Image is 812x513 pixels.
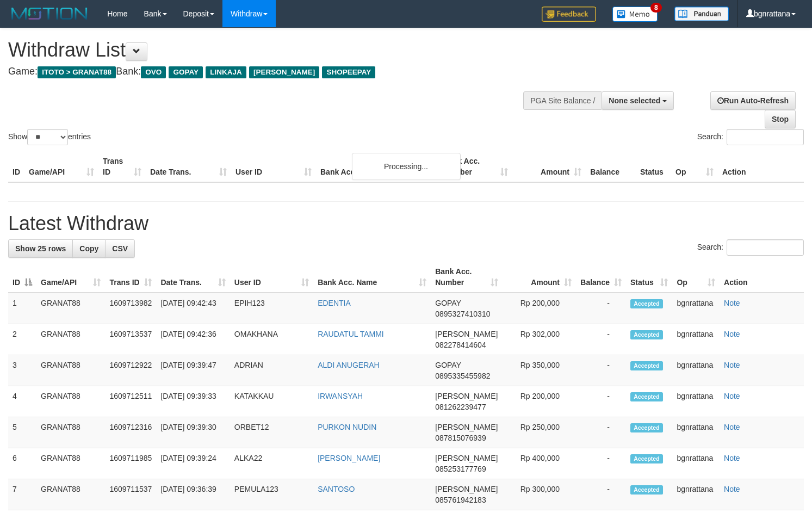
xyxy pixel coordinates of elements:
[650,3,662,13] span: 8
[503,448,576,479] td: Rp 400,000
[671,151,718,182] th: Op
[727,129,804,145] input: Search:
[542,7,596,22] img: Feedback.jpg
[105,479,156,510] td: 1609711537
[206,66,246,78] span: LINKAJA
[672,262,720,293] th: Op: activate to sort column ascending
[230,355,313,386] td: ADRIAN
[8,293,36,324] td: 1
[672,324,720,355] td: bgnrattana
[8,66,530,77] h4: Game: Bank:
[602,91,674,110] button: None selected
[724,361,740,369] a: Note
[36,417,105,448] td: GRANAT88
[503,324,576,355] td: Rp 302,000
[231,151,316,182] th: User ID
[674,7,729,21] img: panduan.png
[435,434,486,442] span: Copy 087815076939 to clipboard
[8,5,91,22] img: MOTION_logo.png
[318,361,380,369] a: ALDI ANUGERAH
[8,151,24,182] th: ID
[146,151,231,182] th: Date Trans.
[316,151,439,182] th: Bank Acc. Name
[435,392,498,400] span: [PERSON_NAME]
[586,151,636,182] th: Balance
[230,293,313,324] td: EPIH123
[576,417,626,448] td: -
[105,417,156,448] td: 1609712316
[672,355,720,386] td: bgnrattana
[322,66,375,78] span: SHOPEEPAY
[105,355,156,386] td: 1609712922
[230,479,313,510] td: PEMULA123
[8,129,91,145] label: Show entries
[435,341,486,349] span: Copy 082278414604 to clipboard
[105,448,156,479] td: 1609711985
[724,454,740,462] a: Note
[512,151,586,182] th: Amount
[630,330,663,339] span: Accepted
[439,151,512,182] th: Bank Acc. Number
[141,66,166,78] span: OVO
[576,293,626,324] td: -
[8,479,36,510] td: 7
[612,7,658,22] img: Button%20Memo.svg
[724,485,740,493] a: Note
[724,423,740,431] a: Note
[503,386,576,417] td: Rp 200,000
[697,129,804,145] label: Search:
[8,448,36,479] td: 6
[156,386,230,417] td: [DATE] 09:39:33
[318,392,363,400] a: IRWANSYAH
[313,262,431,293] th: Bank Acc. Name: activate to sort column ascending
[105,293,156,324] td: 1609713982
[318,299,351,307] a: EDENTIA
[609,96,660,105] span: None selected
[105,239,135,258] a: CSV
[230,324,313,355] td: OMAKHANA
[576,479,626,510] td: -
[431,262,503,293] th: Bank Acc. Number: activate to sort column ascending
[36,262,105,293] th: Game/API: activate to sort column ascending
[98,151,146,182] th: Trans ID
[630,485,663,495] span: Accepted
[105,324,156,355] td: 1609713537
[435,310,490,318] span: Copy 0895327410310 to clipboard
[318,485,355,493] a: SANTOSO
[435,465,486,473] span: Copy 085253177769 to clipboard
[249,66,319,78] span: [PERSON_NAME]
[156,262,230,293] th: Date Trans.: activate to sort column ascending
[523,91,602,110] div: PGA Site Balance /
[318,330,384,338] a: RAUDATUL TAMMI
[724,299,740,307] a: Note
[503,293,576,324] td: Rp 200,000
[105,262,156,293] th: Trans ID: activate to sort column ascending
[156,417,230,448] td: [DATE] 09:39:30
[36,479,105,510] td: GRANAT88
[724,392,740,400] a: Note
[36,293,105,324] td: GRANAT88
[630,361,663,370] span: Accepted
[24,151,98,182] th: Game/API
[156,479,230,510] td: [DATE] 09:36:39
[697,239,804,256] label: Search:
[576,324,626,355] td: -
[156,448,230,479] td: [DATE] 09:39:24
[27,129,68,145] select: Showentries
[36,448,105,479] td: GRANAT88
[435,361,461,369] span: GOPAY
[105,386,156,417] td: 1609712511
[435,423,498,431] span: [PERSON_NAME]
[156,355,230,386] td: [DATE] 09:39:47
[72,239,106,258] a: Copy
[503,479,576,510] td: Rp 300,000
[576,262,626,293] th: Balance: activate to sort column ascending
[576,355,626,386] td: -
[672,479,720,510] td: bgnrattana
[727,239,804,256] input: Search:
[318,423,376,431] a: PURKON NUDIN
[8,386,36,417] td: 4
[630,454,663,463] span: Accepted
[36,324,105,355] td: GRANAT88
[79,244,98,253] span: Copy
